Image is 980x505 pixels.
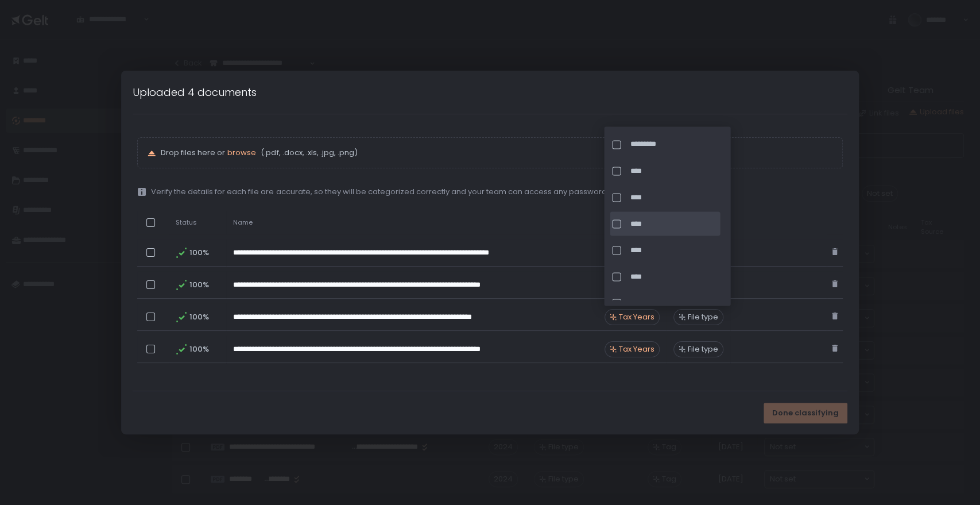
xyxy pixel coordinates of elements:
[258,148,357,158] span: (.pdf, .docx, .xls, .jpg, .png)
[189,312,208,322] span: 100%
[189,248,208,258] span: 100%
[619,344,654,354] span: Tax Years
[688,344,718,354] span: File type
[688,312,718,322] span: File type
[133,84,257,100] h1: Uploaded 4 documents
[227,148,256,158] button: browse
[189,344,208,354] span: 100%
[619,312,654,322] span: Tax Years
[189,280,208,290] span: 100%
[161,148,832,158] p: Drop files here or
[233,218,253,227] span: Name
[176,218,197,227] span: Status
[151,187,671,197] span: Verify the details for each file are accurate, so they will be categorized correctly and your tea...
[737,218,769,227] span: Password
[227,147,256,158] span: browse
